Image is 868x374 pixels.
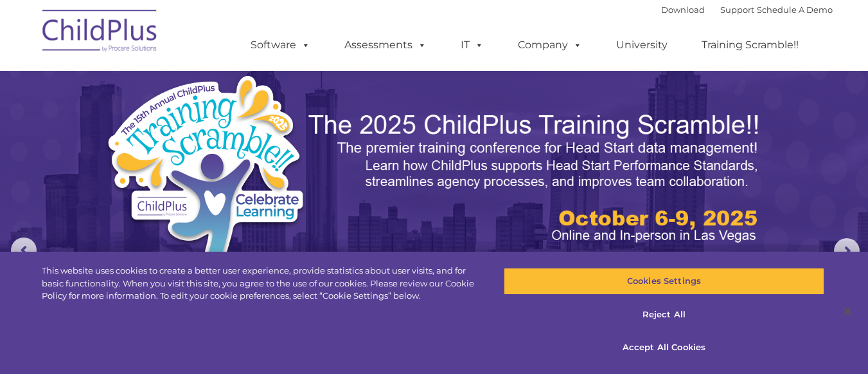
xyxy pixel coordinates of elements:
font: | [661,5,833,15]
a: Company [505,32,595,58]
button: Close [833,297,862,326]
button: Accept All Cookies [504,334,825,361]
a: Software [238,32,323,58]
button: Cookies Settings [504,268,825,295]
a: Assessments [332,32,439,58]
a: IT [448,32,497,58]
div: This website uses cookies to create a better user experience, provide statistics about user visit... [42,265,477,303]
button: Reject All [504,301,825,328]
a: Support [720,5,754,15]
a: Download [661,5,705,15]
img: ChildPlus by Procare Solutions [36,1,164,65]
a: Schedule A Demo [757,5,833,15]
a: University [603,32,680,58]
a: Training Scramble!! [689,32,811,58]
